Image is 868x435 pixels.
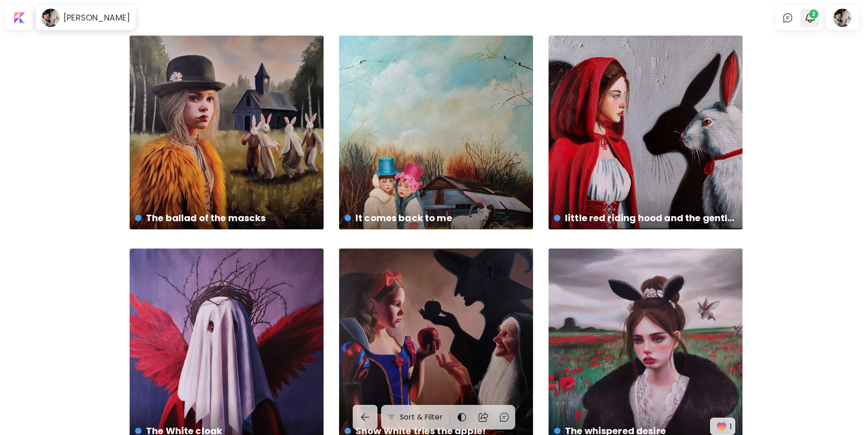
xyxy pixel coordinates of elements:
[135,211,316,225] h4: The ballad of the mascks
[802,10,818,26] button: bellIcon2
[63,12,130,23] h6: [PERSON_NAME]
[353,405,377,430] button: back
[730,421,732,432] p: 1
[710,418,735,435] button: favorites1
[554,211,735,225] h4: little red riding hood and the gentle rabbit
[339,36,533,229] a: It comes back to mehttps://cdn.kaleido.art/CDN/Artwork/175569/Primary/medium.webp?updated=778118
[353,405,381,430] a: back
[782,12,793,23] img: chatIcon
[549,36,743,229] a: little red riding hood and the gentle rabbithttps://cdn.kaleido.art/CDN/Artwork/174489/Primary/me...
[805,12,816,23] img: bellIcon
[400,412,443,423] h6: Sort & Filter
[809,10,818,19] span: 2
[130,36,324,229] a: The ballad of the masckshttps://cdn.kaleido.art/CDN/Artwork/175623/Primary/medium.webp?updated=77...
[499,412,510,423] img: chatIcon
[345,211,526,225] h4: It comes back to me
[715,420,728,433] img: favorites
[360,412,371,423] img: back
